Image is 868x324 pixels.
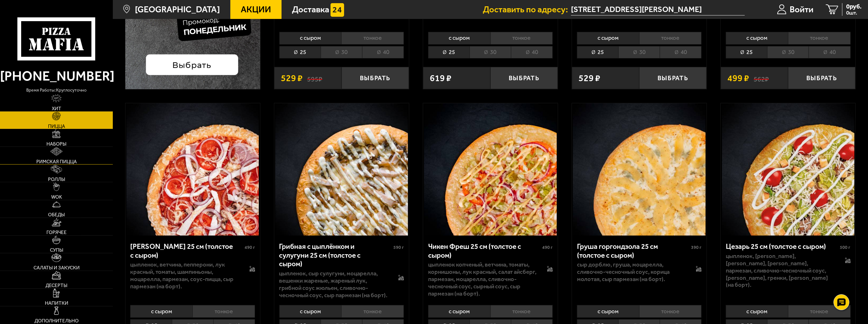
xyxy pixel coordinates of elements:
li: с сыром [577,305,639,318]
span: 499 ₽ [727,74,749,83]
span: 490 г [542,245,553,250]
span: Салаты и закуски [33,266,80,270]
button: Выбрать [342,67,409,89]
span: Акции [241,5,271,14]
p: цыпленок копченый, ветчина, томаты, корнишоны, лук красный, салат айсберг, пармезан, моцарелла, с... [428,261,538,297]
div: [PERSON_NAME] 25 см (толстое с сыром) [130,242,243,260]
li: 25 [577,46,618,59]
img: Грибная с цыплёнком и сулугуни 25 см (толстое с сыром) [275,103,408,236]
li: 30 [618,46,660,59]
span: 0 шт. [846,10,862,15]
img: Цезарь 25 см (толстое с сыром) [722,103,854,236]
span: Обеды [48,213,65,217]
li: тонкое [490,305,553,318]
img: Чикен Фреш 25 см (толстое с сыром) [424,103,556,236]
li: с сыром [279,32,342,45]
li: 40 [809,46,850,59]
li: с сыром [428,305,490,318]
p: цыпленок, сыр сулугуни, моцарелла, вешенки жареные, жареный лук, грибной соус Жюльен, сливочно-че... [279,270,389,299]
li: тонкое [490,32,553,45]
span: 0 руб. [846,3,862,9]
li: 30 [321,46,362,59]
span: Дополнительно [34,319,79,323]
span: Доставка [292,5,329,14]
span: [GEOGRAPHIC_DATA] [135,5,220,14]
span: 390 г [691,245,701,250]
div: Груша горгондзола 25 см (толстое с сыром) [577,242,690,260]
li: 40 [362,46,404,59]
span: Войти [790,5,813,14]
span: Горячее [46,230,67,235]
input: Ваш адрес доставки [571,4,744,15]
img: 15daf4d41897b9f0e9f617042186c801.svg [331,3,344,17]
span: 619 ₽ [430,74,452,83]
span: 529 ₽ [579,74,600,83]
p: сыр дорблю, груша, моцарелла, сливочно-чесночный соус, корица молотая, сыр пармезан (на борт). [577,261,687,283]
a: Чикен Фреш 25 см (толстое с сыром) [423,103,558,236]
li: 25 [428,46,470,59]
li: тонкое [192,305,255,318]
span: 590 г [393,245,404,250]
button: Выбрать [490,67,558,89]
li: с сыром [726,32,788,45]
li: тонкое [788,32,851,45]
img: Петровская 25 см (толстое с сыром) [126,103,259,236]
span: 529 ₽ [281,74,303,83]
li: тонкое [639,32,702,45]
p: цыпленок, ветчина, пепперони, лук красный, томаты, шампиньоны, моцарелла, пармезан, соус-пицца, с... [130,261,240,290]
span: Доставить по адресу: [483,5,571,14]
li: с сыром [130,305,192,318]
div: Чикен Фреш 25 см (толстое с сыром) [428,242,541,260]
button: Выбрать [788,67,855,89]
a: Грибная с цыплёнком и сулугуни 25 см (толстое с сыром) [274,103,409,236]
li: 30 [767,46,809,59]
li: тонкое [788,305,851,318]
div: Грибная с цыплёнком и сулугуни 25 см (толстое с сыром) [279,242,392,268]
li: 25 [726,46,767,59]
li: 25 [279,46,321,59]
span: 490 г [245,245,255,250]
li: с сыром [577,32,639,45]
a: Петровская 25 см (толстое с сыром) [125,103,260,236]
span: Хит [52,106,61,111]
span: Напитки [45,301,68,306]
li: 40 [511,46,553,59]
span: Ленинградская область, Всеволожский район, Мурино, улица Шувалова, 22к3 [571,4,744,15]
div: Цезарь 25 см (толстое с сыром) [726,242,839,251]
s: 595 ₽ [307,74,322,83]
li: с сыром [726,305,788,318]
s: 562 ₽ [754,74,769,83]
span: Римская пицца [36,159,77,164]
span: WOK [51,195,62,200]
a: Груша горгондзола 25 см (толстое с сыром) [572,103,707,236]
span: Супы [50,248,63,253]
li: с сыром [279,305,342,318]
span: 500 г [840,245,851,250]
img: Груша горгондзола 25 см (толстое с сыром) [573,103,705,236]
a: Цезарь 25 см (толстое с сыром) [721,103,855,236]
span: Пицца [48,124,65,129]
li: тонкое [639,305,702,318]
li: тонкое [341,32,404,45]
li: 30 [470,46,511,59]
li: с сыром [428,32,490,45]
p: цыпленок, [PERSON_NAME], [PERSON_NAME], [PERSON_NAME], пармезан, сливочно-чесночный соус, [PERSON... [726,253,836,289]
button: Выбрать [639,67,707,89]
li: тонкое [341,305,404,318]
span: Десерты [46,283,67,288]
span: Роллы [48,177,65,182]
span: Наборы [46,142,66,147]
li: 40 [660,46,701,59]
